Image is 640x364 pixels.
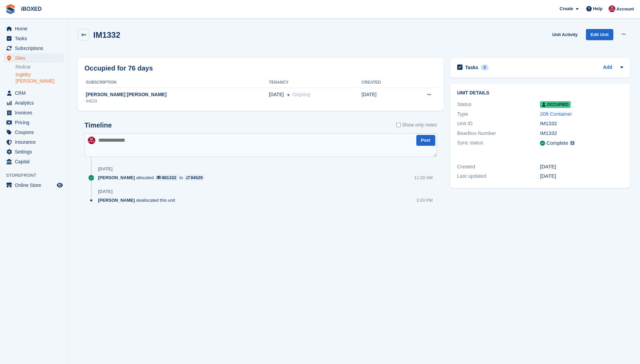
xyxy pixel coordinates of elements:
[15,128,55,137] span: Coupons
[56,181,64,189] a: Preview store
[15,34,55,43] span: Tasks
[3,98,64,108] a: menu
[396,121,401,129] input: Show only notes
[3,157,64,166] a: menu
[549,29,580,40] a: Unit Activity
[98,189,113,194] div: [DATE]
[396,121,437,129] label: Show only notes
[16,72,64,84] a: Ingleby [PERSON_NAME]
[457,139,540,147] div: Sync status
[416,197,433,203] div: 2:43 PM
[84,121,112,129] h2: Timeline
[540,111,572,117] a: 20ft Container
[98,197,178,203] div: deallocated this unit
[540,120,623,128] div: IM1332
[457,101,540,108] div: Status
[465,64,478,71] h2: Tasks
[3,24,64,33] a: menu
[3,108,64,117] a: menu
[540,163,623,171] div: [DATE]
[3,53,64,63] a: menu
[416,135,435,146] button: Post
[84,77,269,88] th: Subscription
[3,88,64,98] a: menu
[269,77,362,88] th: Tenancy
[362,88,405,108] td: [DATE]
[88,137,95,144] img: Amanda Forder
[184,174,204,181] a: 94529
[3,147,64,157] a: menu
[15,180,55,190] span: Online Store
[3,44,64,53] a: menu
[586,29,613,40] a: Edit Unit
[609,5,615,12] img: Amanda Forder
[6,172,67,179] span: Storefront
[98,166,113,172] div: [DATE]
[362,77,405,88] th: Created
[15,88,55,98] span: CRM
[15,157,55,166] span: Capital
[84,91,269,98] div: [PERSON_NAME] [PERSON_NAME]
[457,90,623,96] h2: Unit details
[457,130,540,137] div: BearBox Number
[540,130,623,137] div: IM1332
[457,172,540,180] div: Last updated
[98,197,135,203] span: [PERSON_NAME]
[3,128,64,137] a: menu
[481,64,489,71] div: 0
[98,174,135,181] span: [PERSON_NAME]
[5,4,16,14] img: stora-icon-8386f47178a22dfd0bd8f6a31ec36ba5ce8667c1dd55bd0f319d3a0aa187defe.svg
[15,118,55,127] span: Pricing
[540,101,570,108] span: Occupied
[15,147,55,157] span: Settings
[155,174,178,181] a: IM1332
[98,174,208,181] div: allocated to
[457,163,540,171] div: Created
[616,6,634,12] span: Account
[3,137,64,147] a: menu
[457,110,540,118] div: Type
[16,64,64,70] a: Redcar
[540,172,623,180] div: [DATE]
[84,63,153,73] h2: Occupied for 76 days
[560,5,573,12] span: Create
[15,98,55,108] span: Analytics
[269,91,284,98] span: [DATE]
[593,5,602,12] span: Help
[93,30,120,39] h2: IM1332
[15,137,55,147] span: Insurance
[570,141,574,145] img: icon-info-grey-7440780725fd019a000dd9b08b2336e03edf1995a4989e88bcd33f0948082b44.svg
[3,34,64,43] a: menu
[191,174,203,181] div: 94529
[18,3,44,15] a: iBOXED
[3,118,64,127] a: menu
[84,98,269,104] div: 94529
[15,24,55,33] span: Home
[414,174,433,181] div: 11:20 AM
[603,64,612,72] a: Add
[15,108,55,117] span: Invoices
[546,139,568,147] div: Complete
[3,180,64,190] a: menu
[15,53,55,63] span: Sites
[292,92,310,97] span: Ongoing
[162,174,176,181] div: IM1332
[457,120,540,128] div: Unit ID
[15,44,55,53] span: Subscriptions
